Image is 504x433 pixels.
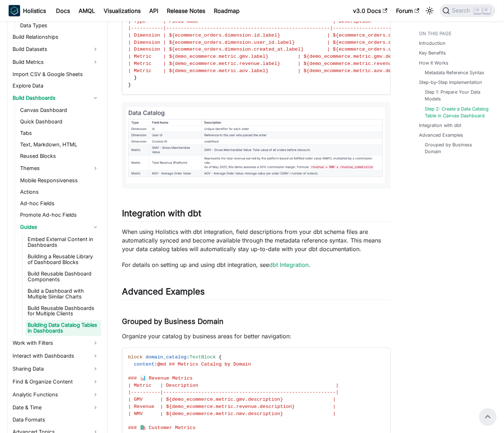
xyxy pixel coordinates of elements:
[189,354,216,360] span: TextBlock
[440,4,495,17] button: Search (Command+K)
[419,50,446,56] a: Key Benefits
[128,425,196,430] span: ### 🛍️ Customer Metrics
[128,411,336,416] span: | NMV | ${demo_ecommerce.metric.nmv.description} |
[134,75,137,80] span: }
[25,286,101,302] a: Build a Dashboard with Multiple Similar Charts
[157,362,251,367] span: @md ## Metrics Catalog by Domain
[18,20,101,30] a: Data Types
[425,69,485,76] a: Metadata Reference Syntax
[10,389,101,401] a: Analytic Functions
[425,89,490,102] a: Step 1: Prepare Your Data Models
[146,354,187,360] span: domain_catalog
[10,56,101,68] a: Build Metrics
[419,122,462,129] a: Integration with dbt
[9,5,46,17] a: HolisticsHolistics
[18,210,101,220] a: Promote Ad-hoc Fields
[128,383,339,388] span: | Metric | Description |
[10,81,101,91] a: Explore Data
[122,332,391,340] p: Organize your catalog by business areas for better navigation:
[10,415,101,425] a: Data Formats
[9,5,20,17] img: Holistics
[134,362,154,367] span: content
[122,286,391,300] h2: Advanced Examples
[187,354,189,360] span: :
[424,5,435,17] button: Switch between dark and light mode (currently light mode)
[52,5,74,17] a: Docs
[128,354,143,360] span: block
[128,404,336,409] span: | Revenue | ${demo_ecommerce.metric.revenue.description} |
[23,6,46,15] b: Holistics
[419,79,482,86] a: Step-by-Step Implementation
[25,251,101,267] a: Building a Reusable Library of Dashboard Blocks
[162,5,209,17] a: Release Notes
[154,362,157,367] span: :
[425,105,490,119] a: Step 2: Create a Data Catalog Table in Canvas Dashboard
[18,151,101,161] a: Reused Blocks
[25,234,101,250] a: Embed External Content in Dashboards
[419,132,463,138] a: Advanced Examples
[10,69,101,79] a: Import CSV & Google Sheets
[128,82,131,88] span: }
[18,221,101,233] a: Guides
[450,8,475,14] span: Search
[10,43,101,55] a: Build Datasets
[18,163,101,174] a: Themes
[419,40,446,47] a: Introduction
[18,198,101,208] a: Ad-hoc Fields
[18,175,101,185] a: Mobile Responsiveness
[145,5,162,17] a: API
[479,408,496,425] button: Scroll back to top
[128,397,336,402] span: | GMV | ${demo_ecommerce.metric.gmv.description} |
[122,260,391,269] p: For details on setting up and using dbt integration, see .
[209,5,244,17] a: Roadmap
[10,350,101,362] a: Interact with Dashboards
[128,61,462,66] span: | Metric | ${demo_ecommerce.metric.revenue.label} | ${demo_ecommerce.metric.revenue.description} |
[18,105,101,115] a: Canvas Dashboard
[419,60,449,66] a: How It Works
[128,54,462,59] span: | Metric | ${demo_ecommerce.metric.gmv.label} | ${demo_ecommerce.metric.gmv.description} |
[128,376,193,381] span: ### 📊 Revenue Metrics
[10,402,101,414] a: Date & Time
[483,7,490,14] kbd: K
[10,32,101,42] a: Build Relationships
[219,354,222,360] span: {
[99,5,145,17] a: Visualizations
[122,317,391,326] h3: Grouped by Business Domain
[10,376,101,388] a: Find & Organize Content
[25,303,101,319] a: Build Reusable Dashboards for Multiple Clients
[18,187,101,197] a: Actions
[74,5,99,17] a: AMQL
[269,261,308,268] a: dbt Integration
[18,117,101,127] a: Quick Dashboard
[122,208,391,222] h2: Integration with dbt
[392,5,424,17] a: Forum
[25,269,101,284] a: Build Reusable Dashboard Components
[25,320,101,336] a: Building Data Catalog Tables in Dashboards
[10,92,101,104] a: Build Dashboards
[10,363,101,375] a: Sharing Data
[128,390,339,395] span: |----------|-----------------------------------------------------------|
[128,68,467,74] span: | Metric | ${demo_ecommerce.metric.aov.label} | ${demo_ecommerce.metric.aov.description} |;;
[349,5,392,17] a: v3.0 Docs
[474,7,481,14] kbd: ⌘
[18,128,101,138] a: Tabs
[18,140,101,150] a: Text, Markdown, HTML
[122,102,391,189] img: Data Catalog Table in Dashboard
[10,338,101,349] a: Work with Filters
[425,141,490,155] a: Grouped by Business Domain
[122,227,391,253] p: When using Holistics with dbt integration, field descriptions from your dbt schema files are auto...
